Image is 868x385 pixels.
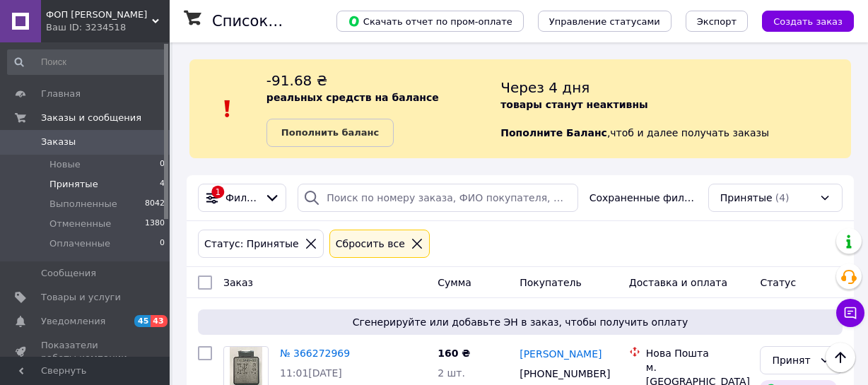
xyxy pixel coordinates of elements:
[41,291,121,304] span: Товары и услуги
[41,88,81,100] span: Главная
[748,15,854,26] a: Создать заказ
[590,191,697,205] span: Сохраненные фильтры:
[836,299,864,327] button: Чат с покупателем
[500,99,647,110] b: товары станут неактивны
[145,218,165,230] span: 1380
[549,16,660,27] span: Управление статусами
[49,198,117,211] span: Выполненные
[333,236,408,251] div: Сбросить все
[281,127,379,138] b: Пополнить баланс
[145,198,165,211] span: 8042
[720,191,773,205] span: Принятые
[160,237,165,250] span: 0
[500,71,851,147] div: , чтоб и далее получать заказы
[438,367,465,379] span: 2 шт.
[160,178,165,191] span: 4
[298,184,577,212] input: Поиск по номеру заказа, ФИО покупателя, номеру телефона, Email, номеру накладной
[762,11,854,32] button: Создать заказ
[520,347,602,361] a: [PERSON_NAME]
[760,277,796,288] span: Статус
[204,315,837,329] span: Сгенерируйте или добавьте ЭН в заказ, чтобы получить оплату
[826,343,855,372] button: Наверх
[212,13,334,30] h1: Список заказов
[41,112,141,124] span: Заказы и сообщения
[646,346,749,360] div: Нова Пошта
[500,79,590,96] span: Через 4 дня
[134,315,151,327] span: 45
[336,11,524,32] button: Скачать отчет по пром-оплате
[266,72,327,89] span: -91.68 ₴
[266,92,439,103] b: реальных средств на балансе
[772,353,814,368] div: Принят
[46,21,170,34] div: Ваш ID: 3234518
[49,158,81,171] span: Новые
[201,236,302,251] div: Статус: Принятые
[629,277,727,288] span: Доставка и оплата
[538,11,671,32] button: Управление статусами
[41,339,131,365] span: Показатели работы компании
[438,348,470,359] span: 160 ₴
[49,218,111,230] span: Отмененные
[49,178,98,191] span: Принятые
[520,277,582,288] span: Покупатель
[41,136,76,148] span: Заказы
[7,49,166,75] input: Поиск
[280,367,342,379] span: 11:01[DATE]
[266,119,394,147] a: Пополнить баланс
[41,267,96,280] span: Сообщения
[773,16,843,27] span: Создать заказ
[49,237,110,250] span: Оплаченные
[151,315,167,327] span: 43
[697,16,737,27] span: Экспорт
[438,277,471,288] span: Сумма
[223,277,253,288] span: Заказ
[225,191,259,205] span: Фильтры
[46,8,152,21] span: ФОП Пелих П.В.
[41,315,105,328] span: Уведомления
[500,127,607,138] b: Пополните Баланс
[775,192,790,203] span: (4)
[217,98,238,119] img: :exclamation:
[517,364,607,384] div: [PHONE_NUMBER]
[348,15,512,28] span: Скачать отчет по пром-оплате
[686,11,748,32] button: Экспорт
[280,348,350,359] a: № 366272969
[160,158,165,171] span: 0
